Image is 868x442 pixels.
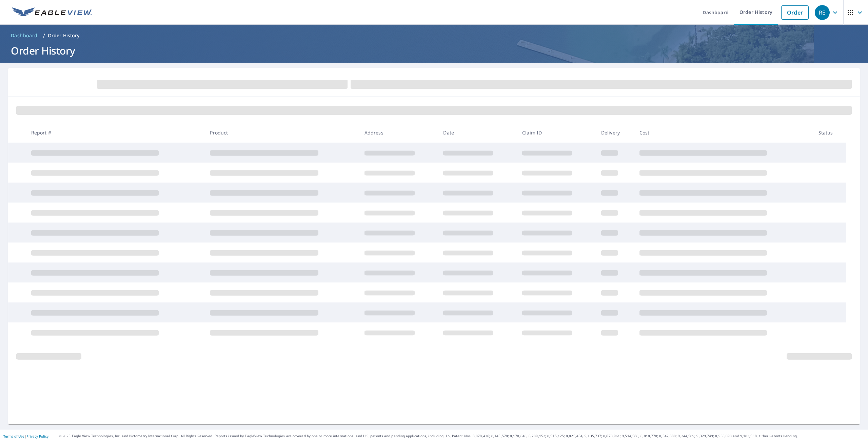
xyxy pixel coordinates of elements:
[11,32,38,39] span: Dashboard
[813,123,846,143] th: Status
[781,5,809,20] a: Order
[634,123,813,143] th: Cost
[517,123,596,143] th: Claim ID
[43,31,45,40] li: /
[59,434,865,439] p: © 2025 Eagle View Technologies, Inc. and Pictometry International Corp. All Rights Reserved. Repo...
[438,123,517,143] th: Date
[815,5,830,20] div: RE
[26,434,48,439] a: Privacy Policy
[12,7,92,18] img: EV Logo
[8,44,860,58] h1: Order History
[204,123,359,143] th: Product
[8,30,40,41] a: Dashboard
[8,30,860,41] nav: breadcrumb
[3,434,24,439] a: Terms of Use
[3,434,48,438] p: |
[48,32,80,39] p: Order History
[596,123,634,143] th: Delivery
[359,123,438,143] th: Address
[26,123,205,143] th: Report #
